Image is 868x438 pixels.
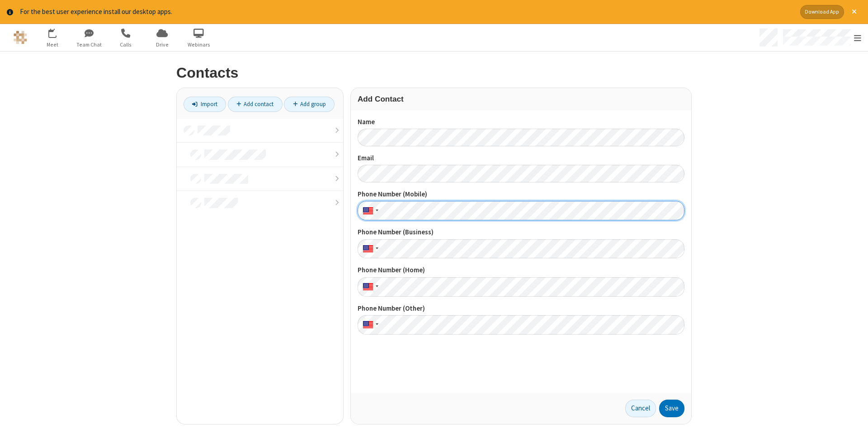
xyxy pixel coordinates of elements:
[358,303,684,314] label: Phone Number (Other)
[358,153,684,163] label: Email
[358,277,381,297] div: United States: + 1
[72,41,106,49] span: Team Chat
[358,117,684,127] label: Name
[145,41,179,49] span: Drive
[108,41,142,49] span: Calls
[845,415,861,432] iframe: Chat
[228,97,283,112] a: Add contact
[14,31,27,44] img: QA Selenium DO NOT DELETE OR CHANGE
[756,24,868,51] div: Open menu
[358,265,684,275] label: Phone Number (Home)
[625,400,656,418] a: Cancel
[358,95,684,103] h3: Add Contact
[53,29,61,36] div: 13
[184,97,226,112] a: Import
[358,227,684,238] label: Phone Number (Business)
[358,189,684,200] label: Phone Number (Mobile)
[20,7,793,17] div: For the best user experience install our desktop apps.
[284,97,335,112] a: Add group
[358,201,381,220] div: United States: + 1
[847,5,861,19] button: Close alert
[358,315,381,335] div: United States: + 1
[659,400,684,418] button: Save
[800,5,844,19] button: Download App
[35,41,69,49] span: Meet
[176,65,692,81] h2: Contacts
[358,239,381,259] div: United States: + 1
[182,41,216,49] span: Webinars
